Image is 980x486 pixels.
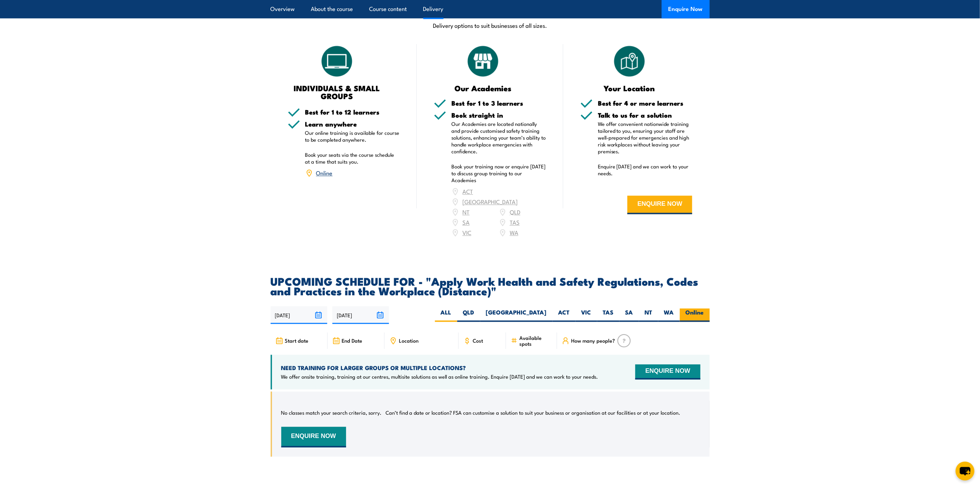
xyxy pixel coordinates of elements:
[457,309,480,322] label: QLD
[598,100,693,106] h5: Best for 4 or more learners
[639,309,658,322] label: NT
[451,120,546,155] p: Our Academies are located nationally and provide customised safety training solutions, enhancing ...
[288,84,386,100] h3: INDIVIDUALS & SMALL GROUPS
[956,462,975,481] button: chat-button
[434,84,532,92] h3: Our Academies
[598,163,693,177] p: Enquire [DATE] and we can work to your needs.
[285,338,309,344] span: Start date
[473,338,483,344] span: Cost
[271,307,327,324] input: From date
[619,309,639,322] label: SA
[305,121,400,127] h5: Learn anywhere
[305,129,400,143] p: Our online training is available for course to be completed anywhere.
[635,365,700,380] button: ENQUIRE NOW
[571,338,615,344] span: How many people?
[305,152,400,165] p: Book your seats via the course schedule at a time that suits you.
[271,21,710,29] p: Delivery options to suit businesses of all sizes.
[281,364,598,372] h4: NEED TRAINING FOR LARGER GROUPS OR MULTIPLE LOCATIONS?
[271,276,710,296] h2: UPCOMING SCHEDULE FOR - "Apply Work Health and Safety Regulations, Codes and Practices in the Wor...
[451,112,546,118] h5: Book straight in
[597,309,619,322] label: TAS
[576,309,597,322] label: VIC
[658,309,680,322] label: WA
[399,338,418,344] span: Location
[598,120,693,155] p: We offer convenient nationwide training tailored to you, ensuring your staff are well-prepared fo...
[332,307,389,324] input: To date
[627,196,692,214] button: ENQUIRE NOW
[281,374,598,380] p: We offer onsite training, training at our centres, multisite solutions as well as online training...
[520,335,552,347] span: Available spots
[386,410,681,416] p: Can’t find a date or location? FSA can customise a solution to suit your business or organisation...
[316,169,333,177] a: Online
[553,309,576,322] label: ACT
[598,112,693,118] h5: Talk to us for a solution
[305,109,400,115] h5: Best for 1 to 12 learners
[281,410,382,416] p: No classes match your search criteria, sorry.
[680,309,710,322] label: Online
[281,427,346,448] button: ENQUIRE NOW
[451,100,546,106] h5: Best for 1 to 3 learners
[342,338,363,344] span: End Date
[480,309,553,322] label: [GEOGRAPHIC_DATA]
[580,84,679,92] h3: Your Location
[435,309,457,322] label: ALL
[451,163,546,184] p: Book your training now or enquire [DATE] to discuss group training to our Academies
